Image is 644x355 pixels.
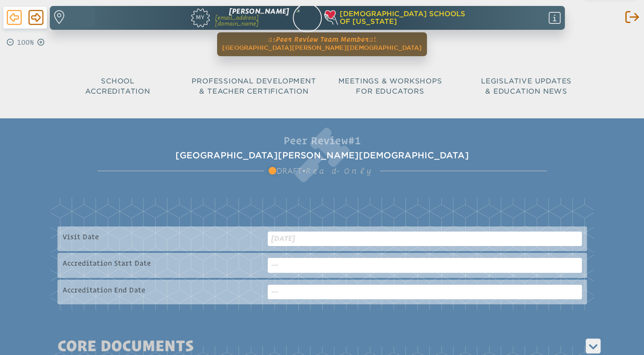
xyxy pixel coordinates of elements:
span: Legislative Updates & Education News [481,77,572,95]
img: abd78d9d-7a22-4129-ae8f-0020cc81ffb4 [289,2,325,38]
span: Read-Only [306,166,375,175]
a: My [151,6,209,27]
b: — [271,288,278,296]
div: Christian Schools of Florida [325,10,564,26]
span: Meetings & Workshops for Educators [338,77,442,95]
p: 100% [15,37,36,48]
p: [EMAIL_ADDRESS][DOMAIN_NAME] [215,15,289,26]
span: as [268,35,276,43]
a: [PERSON_NAME][EMAIL_ADDRESS][DOMAIN_NAME] [215,8,289,27]
span: Core Documents [57,338,586,355]
span: at [369,35,376,43]
span: [GEOGRAPHIC_DATA][PERSON_NAME][DEMOGRAPHIC_DATA] [222,44,422,51]
p: Accreditation End Date [63,285,231,295]
p: Accreditation Start Date [63,258,231,268]
span: School Accreditation [85,77,150,95]
span: Peer Review Team Member [276,35,369,43]
b: [DATE] [271,235,295,243]
a: asPeer Review Team Memberat[GEOGRAPHIC_DATA][PERSON_NAME][DEMOGRAPHIC_DATA] [219,32,425,53]
b: — [271,261,278,269]
span: My [191,9,210,20]
span: Professional Development & Teacher Certification [192,77,316,95]
span: Back [7,9,22,26]
h1: [DEMOGRAPHIC_DATA] Schools of [US_STATE] [325,10,518,26]
span: draft [269,166,302,176]
p: Visit Date [63,232,231,242]
img: csf-heart-hand-light-thick-100.png [323,10,338,25]
a: [DEMOGRAPHIC_DATA] Schoolsof [US_STATE] [325,10,518,26]
h1: Peer Review [97,135,547,146]
span: • [269,165,375,177]
span: [PERSON_NAME] [229,7,289,15]
span: Forward [29,9,43,26]
span: #1 [348,135,361,146]
p: Find a school [65,10,92,25]
span: [GEOGRAPHIC_DATA][PERSON_NAME][DEMOGRAPHIC_DATA] [97,149,547,162]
